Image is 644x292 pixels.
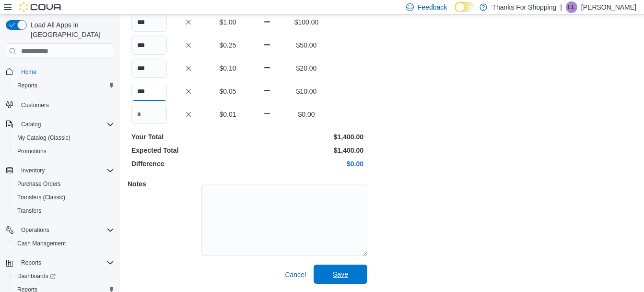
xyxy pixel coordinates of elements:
[13,80,114,91] span: Reports
[13,146,114,157] span: Promotions
[13,192,114,203] span: Transfers (Classic)
[560,1,562,13] p: |
[131,36,167,55] input: Quantity
[2,164,118,177] button: Inventory
[10,237,118,250] button: Cash Management
[21,68,36,76] span: Home
[19,2,62,12] img: Cova
[2,64,118,78] button: Home
[27,20,114,39] span: Load All Apps in [GEOGRAPHIC_DATA]
[249,159,363,169] p: $0.00
[10,131,118,145] button: My Catalog (Classic)
[314,265,367,284] button: Save
[210,109,246,119] p: $0.01
[21,259,41,267] span: Reports
[13,132,114,144] span: My Catalog (Classic)
[17,82,37,89] span: Reports
[13,205,114,217] span: Transfers
[21,101,49,109] span: Customers
[2,98,118,112] button: Customers
[289,63,324,73] p: $20.00
[455,12,455,12] span: Dark Mode
[13,238,114,249] span: Cash Management
[10,191,118,204] button: Transfers (Classic)
[17,180,61,188] span: Purchase Orders
[17,257,114,268] span: Reports
[17,194,65,201] span: Transfers (Classic)
[13,132,74,144] a: My Catalog (Classic)
[492,1,556,13] p: Thanks For Shopping
[281,265,310,284] button: Cancel
[17,66,40,78] a: Home
[131,59,167,78] input: Quantity
[285,270,306,280] span: Cancel
[13,205,45,217] a: Transfers
[131,12,167,32] input: Quantity
[210,40,246,50] p: $0.25
[455,2,475,12] input: Dark Mode
[131,105,167,124] input: Quantity
[131,132,246,142] p: Your Total
[289,17,324,27] p: $100.00
[128,174,199,194] h5: Notes
[13,238,70,249] a: Cash Management
[13,192,69,203] a: Transfers (Classic)
[10,145,118,158] button: Promotions
[17,99,53,111] a: Customers
[289,40,324,50] p: $50.00
[10,177,118,191] button: Purchase Orders
[566,1,577,13] div: Emily Loshack
[2,256,118,269] button: Reports
[17,224,53,236] button: Operations
[13,178,65,190] a: Purchase Orders
[210,63,246,73] p: $0.10
[17,99,114,111] span: Customers
[249,146,363,155] p: $1,400.00
[17,165,48,176] button: Inventory
[13,270,59,282] a: Dashboards
[17,119,45,130] button: Catalog
[17,165,114,176] span: Inventory
[17,147,47,155] span: Promotions
[289,109,324,119] p: $0.00
[10,204,118,218] button: Transfers
[17,119,114,130] span: Catalog
[17,257,45,268] button: Reports
[13,146,50,157] a: Promotions
[2,223,118,237] button: Operations
[17,207,41,215] span: Transfers
[17,272,56,280] span: Dashboards
[131,82,167,101] input: Quantity
[2,118,118,131] button: Catalog
[249,132,363,142] p: $1,400.00
[21,121,41,128] span: Catalog
[210,17,246,27] p: $1.00
[13,178,114,190] span: Purchase Orders
[10,79,118,92] button: Reports
[17,224,114,236] span: Operations
[10,269,118,283] a: Dashboards
[131,159,246,169] p: Difference
[581,1,636,13] p: [PERSON_NAME]
[210,86,246,96] p: $0.05
[17,240,66,247] span: Cash Management
[418,2,447,12] span: Feedback
[13,270,114,282] span: Dashboards
[333,269,348,279] span: Save
[13,80,41,91] a: Reports
[21,226,49,234] span: Operations
[131,146,246,155] p: Expected Total
[17,134,70,142] span: My Catalog (Classic)
[568,1,575,13] span: EL
[289,86,324,96] p: $10.00
[17,65,114,77] span: Home
[21,167,45,174] span: Inventory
